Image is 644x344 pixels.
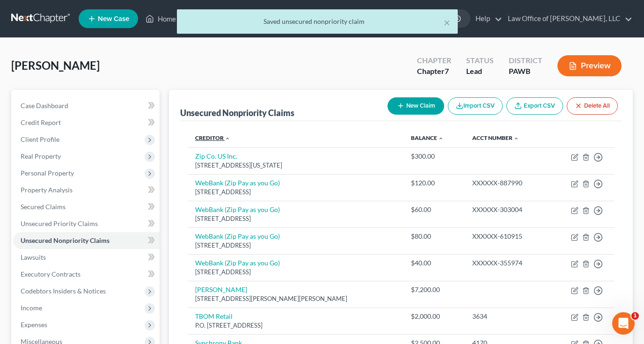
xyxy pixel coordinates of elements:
button: × [444,17,450,28]
a: WebBank (Zip Pay as you Go) [195,259,280,267]
div: [STREET_ADDRESS] [195,188,396,197]
div: 3634 [472,312,541,321]
div: [STREET_ADDRESS] [195,241,396,250]
div: XXXXXX-303004 [472,205,541,214]
a: WebBank (Zip Pay as you Go) [195,179,280,187]
div: Chapter [417,66,451,77]
div: XXXXXX-610915 [472,232,541,241]
div: Saved unsecured nonpriority claim [184,17,450,26]
a: Zip Co. US Inc. [195,152,237,160]
a: Credit Report [13,114,160,131]
span: Expenses [21,321,47,329]
i: expand_less [225,136,230,141]
a: Executory Contracts [13,266,160,283]
span: Personal Property [21,169,74,177]
span: Codebtors Insiders & Notices [21,287,106,295]
div: $2,000.00 [411,312,458,321]
a: Unsecured Nonpriority Claims [13,232,160,249]
i: expand_less [438,136,444,141]
div: PAWB [509,66,542,77]
span: Unsecured Priority Claims [21,220,98,227]
span: Client Profile [21,135,59,143]
span: Case Dashboard [21,102,68,110]
div: Lead [466,66,494,77]
button: Delete All [567,97,618,115]
div: [STREET_ADDRESS] [195,268,396,277]
div: XXXXXX-355974 [472,258,541,268]
div: [STREET_ADDRESS][US_STATE] [195,161,396,170]
button: Preview [557,55,622,76]
i: expand_less [513,136,519,141]
div: $60.00 [411,205,458,214]
a: Case Dashboard [13,97,160,114]
span: Lawsuits [21,253,46,261]
button: Import CSV [448,97,503,115]
a: Property Analysis [13,182,160,198]
a: Export CSV [506,97,563,115]
span: Credit Report [21,118,61,126]
span: Income [21,304,42,312]
span: Executory Contracts [21,270,80,278]
iframe: Intercom live chat [612,312,635,335]
span: Secured Claims [21,203,66,211]
span: Property Analysis [21,186,73,194]
div: Status [466,55,494,66]
span: 1 [631,312,639,320]
div: XXXXXX-887990 [472,178,541,188]
a: [PERSON_NAME] [195,285,247,293]
span: 7 [445,66,449,75]
span: Unsecured Nonpriority Claims [21,236,110,244]
div: District [509,55,542,66]
span: [PERSON_NAME] [11,59,100,72]
a: Lawsuits [13,249,160,266]
div: $7,200.00 [411,285,458,294]
a: WebBank (Zip Pay as you Go) [195,205,280,213]
button: New Claim [388,97,444,115]
a: TBOM Retail [195,312,233,320]
div: $120.00 [411,178,458,188]
a: Unsecured Priority Claims [13,215,160,232]
div: [STREET_ADDRESS][PERSON_NAME][PERSON_NAME] [195,294,396,303]
div: Chapter [417,55,451,66]
div: P.O. [STREET_ADDRESS] [195,321,396,330]
div: $40.00 [411,258,458,268]
div: Unsecured Nonpriority Claims [180,107,294,118]
a: Creditor expand_less [195,134,230,141]
a: Balance expand_less [411,134,444,141]
a: WebBank (Zip Pay as you Go) [195,232,280,240]
a: Acct Number expand_less [472,134,519,141]
a: Secured Claims [13,198,160,215]
div: $80.00 [411,232,458,241]
div: $300.00 [411,152,458,161]
div: [STREET_ADDRESS] [195,214,396,223]
span: Real Property [21,152,61,160]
